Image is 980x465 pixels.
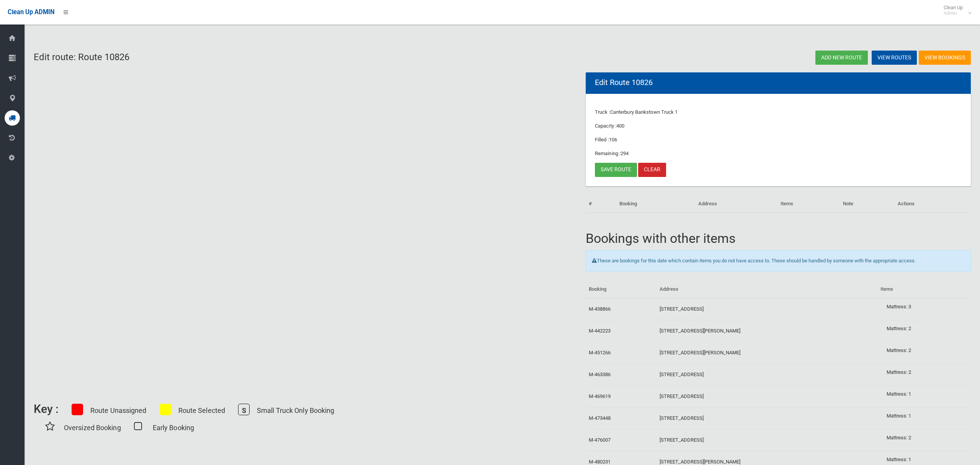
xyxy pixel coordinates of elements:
a: M-463386 [589,372,611,377]
p: Route Selected [178,404,225,417]
th: Address [695,195,778,213]
p: Filled : [595,135,962,144]
ul: Mattress: 2 [880,346,968,355]
header: Edit Route 10826 [586,75,662,90]
td: [STREET_ADDRESS] [657,386,877,408]
span: 106 [609,137,617,142]
a: Add new route [815,51,868,65]
th: Actions [895,195,971,213]
td: [STREET_ADDRESS][PERSON_NAME] [657,342,877,364]
span: 400 [616,123,624,129]
p: Remaining : [595,149,962,158]
th: Address [657,281,877,298]
span: S [238,404,250,415]
span: 294 [621,151,629,156]
span: Clean Up [940,5,970,16]
a: Clear [638,163,666,177]
td: [STREET_ADDRESS][PERSON_NAME] [657,320,877,342]
p: Truck : [595,108,962,117]
a: Save route [595,163,637,177]
ul: Mattress: 1 [880,455,968,464]
a: M-476007 [589,437,611,443]
span: Canterbury Bankstown Truck 1 [610,109,678,115]
td: [STREET_ADDRESS] [657,364,877,386]
td: [STREET_ADDRESS] [657,298,877,320]
a: M-451266 [589,350,611,355]
ul: Mattress: 2 [880,368,968,377]
th: Items [877,281,971,298]
p: Small Truck Only Booking [257,404,334,417]
p: Oversized Booking [64,421,121,434]
th: Items [777,195,840,213]
div: These are bookings for this date which contain items you do not have access to. These should be h... [586,250,971,272]
a: M-473448 [589,415,611,421]
p: Route Unassigned [90,404,147,417]
td: [STREET_ADDRESS] [657,429,877,451]
a: View Routes [872,51,917,65]
a: M-438866 [589,306,611,312]
a: M-469619 [589,393,611,399]
h1: Bookings with other items [586,231,971,246]
span: Clean Up ADMIN [8,8,54,16]
td: [STREET_ADDRESS] [657,408,877,429]
small: Admin [944,10,963,16]
p: Early Booking [153,421,194,434]
a: M-442223 [589,328,611,334]
p: Capacity : [595,121,962,131]
th: Booking [616,195,695,213]
th: # [586,195,616,213]
a: M-480231 [589,459,611,465]
th: Booking [586,281,657,298]
ul: Mattress: 1 [880,390,968,399]
th: Note [840,195,895,213]
ul: Mattress: 2 [880,324,968,333]
ul: Mattress: 2 [880,433,968,442]
h2: Edit route: Route 10826 [34,52,498,62]
h6: Key : [34,403,59,415]
ul: Mattress: 3 [880,302,968,311]
ul: Mattress: 1 [880,411,968,421]
a: View Bookings [919,51,971,65]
